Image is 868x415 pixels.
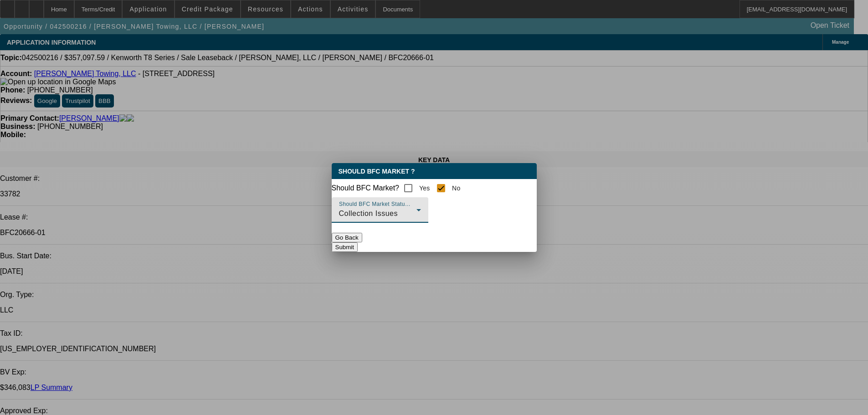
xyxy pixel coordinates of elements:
mat-label: Should BFC Market? [332,184,400,192]
button: Submit [332,242,358,252]
button: Go Back [332,233,362,242]
label: No [450,184,460,193]
span: Collection Issues [339,210,398,217]
label: Yes [417,184,430,193]
mat-label: Should BFC Market Status Reason [339,201,429,207]
span: Should BFC Market ? [339,168,415,175]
